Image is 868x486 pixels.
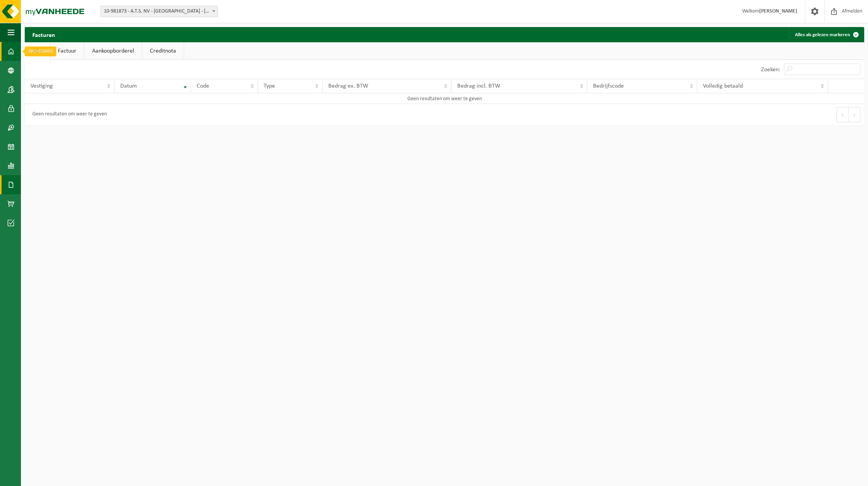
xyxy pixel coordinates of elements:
[142,42,184,60] a: Creditnota
[101,6,218,17] span: 10-981873 - A.T.S. NV - LANGERBRUGGE - GENT
[836,107,849,122] button: Previous
[25,27,63,42] h2: Facturen
[759,8,797,14] strong: [PERSON_NAME]
[457,83,500,89] span: Bedrag incl. BTW
[849,107,860,122] button: Next
[25,93,864,104] td: Geen resultaten om weer te geven
[84,42,142,60] a: Aankoopborderel
[593,83,624,89] span: Bedrijfscode
[30,83,53,89] span: Vestiging
[264,83,275,89] span: Type
[29,108,107,121] div: Geen resultaten om weer te geven
[789,27,863,42] button: Alles als gelezen markeren
[197,83,209,89] span: Code
[120,83,137,89] span: Datum
[328,83,368,89] span: Bedrag ex. BTW
[25,42,50,60] a: Alle
[50,42,84,60] a: Factuur
[761,67,780,73] label: Zoeken:
[703,83,743,89] span: Volledig betaald
[100,6,218,17] span: 10-981873 - A.T.S. NV - LANGERBRUGGE - GENT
